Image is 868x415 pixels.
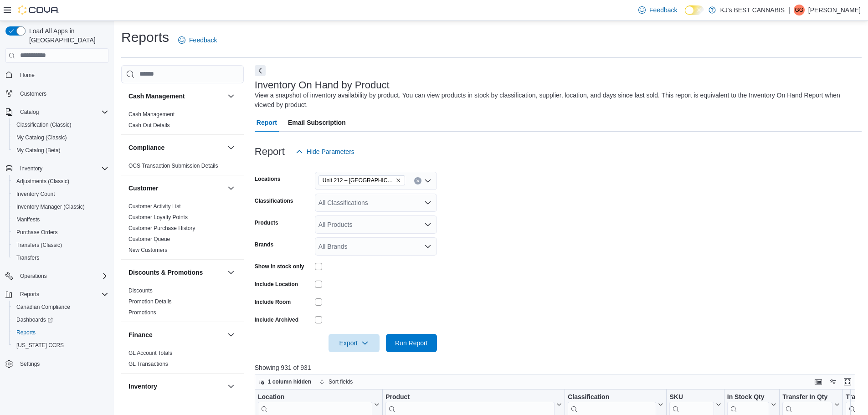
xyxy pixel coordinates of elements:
[2,270,112,282] button: Operations
[128,309,156,316] a: Promotions
[307,147,354,156] span: Hide Parameters
[189,36,217,45] span: Feedback
[794,5,805,15] div: Gurvinder Gurvinder
[9,144,112,157] button: My Catalog (Beta)
[13,252,43,263] a: Transfers
[2,106,112,118] button: Catalog
[13,314,108,325] span: Dashboards
[16,316,53,323] span: Dashboards
[255,175,281,183] label: Locations
[827,376,838,387] button: Display options
[334,334,374,352] span: Export
[16,69,108,81] span: Home
[13,340,67,351] a: [US_STATE] CCRS
[16,88,108,99] span: Customers
[13,119,108,130] span: Classification (Classic)
[13,132,71,143] a: My Catalog (Classic)
[669,393,714,401] div: SKU
[16,70,38,81] a: Home
[13,189,59,200] a: Inventory Count
[395,338,428,348] span: Run Report
[9,313,112,326] a: Dashboards
[13,119,75,130] a: Classification (Classic)
[13,327,108,338] span: Reports
[128,236,170,242] a: Customer Queue
[128,203,181,210] a: Customer Activity List
[121,28,169,46] h1: Reports
[16,121,72,128] span: Classification (Classic)
[128,330,224,339] button: Finance
[13,145,64,156] a: My Catalog (Beta)
[20,272,47,280] span: Operations
[16,203,85,210] span: Inventory Manager (Classic)
[128,225,195,231] a: Customer Purchase History
[128,162,218,169] span: OCS Transaction Submission Details
[9,131,112,144] button: My Catalog (Classic)
[16,271,51,282] button: Operations
[2,68,112,82] button: Home
[128,287,153,294] a: Discounts
[13,302,108,313] span: Canadian Compliance
[226,381,236,392] button: Inventory
[13,214,43,225] a: Manifests
[128,349,172,357] span: GL Account Totals
[813,376,824,387] button: Keyboard shortcuts
[128,92,185,101] h3: Cash Management
[255,65,266,76] button: Next
[255,298,291,306] label: Include Room
[255,263,304,270] label: Show in stock only
[5,65,108,395] nav: Complex example
[424,199,431,206] button: Open list of options
[128,184,158,193] h3: Customer
[128,92,224,101] button: Cash Management
[2,87,112,100] button: Customers
[121,109,244,134] div: Cash Management
[414,177,421,184] button: Clear input
[727,393,770,401] div: In Stock Qty
[128,330,153,339] h3: Finance
[16,107,108,118] span: Catalog
[16,342,64,349] span: [US_STATE] CCRS
[329,378,353,385] span: Sort fields
[16,271,108,282] span: Operations
[226,91,236,102] button: Cash Management
[20,360,40,368] span: Settings
[9,226,112,239] button: Purchase Orders
[255,316,298,323] label: Include Archived
[128,268,224,277] button: Discounts & Promotions
[226,329,236,340] button: Finance
[318,175,405,185] span: Unit 212 – 32530 Lougheed Highway
[128,184,224,193] button: Customer
[226,267,236,278] button: Discounts & Promotions
[635,1,681,19] a: Feedback
[9,326,112,339] button: Reports
[128,360,168,368] span: GL Transactions
[13,145,108,156] span: My Catalog (Beta)
[128,163,218,169] a: OCS Transaction Submission Details
[16,241,62,249] span: Transfers (Classic)
[16,88,50,99] a: Customers
[255,363,862,372] p: Showing 931 of 931
[226,183,236,194] button: Customer
[788,5,790,15] p: |
[323,176,394,185] span: Unit 212 – [GEOGRAPHIC_DATA]
[255,80,390,91] h3: Inventory On Hand by Product
[16,163,46,174] button: Inventory
[13,176,108,187] span: Adjustments (Classic)
[424,177,431,184] button: Open list of options
[20,165,42,172] span: Inventory
[16,107,42,118] button: Catalog
[128,361,168,367] a: GL Transactions
[9,188,112,200] button: Inventory Count
[782,393,832,401] div: Transfer In Qty
[16,358,108,369] span: Settings
[13,340,108,351] span: Washington CCRS
[121,348,244,373] div: Finance
[128,214,188,220] a: Customer Loyalty Points
[121,285,244,322] div: Discounts & Promotions
[128,111,175,118] span: Cash Management
[128,309,156,316] span: Promotions
[649,5,677,15] span: Feedback
[13,314,56,325] a: Dashboards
